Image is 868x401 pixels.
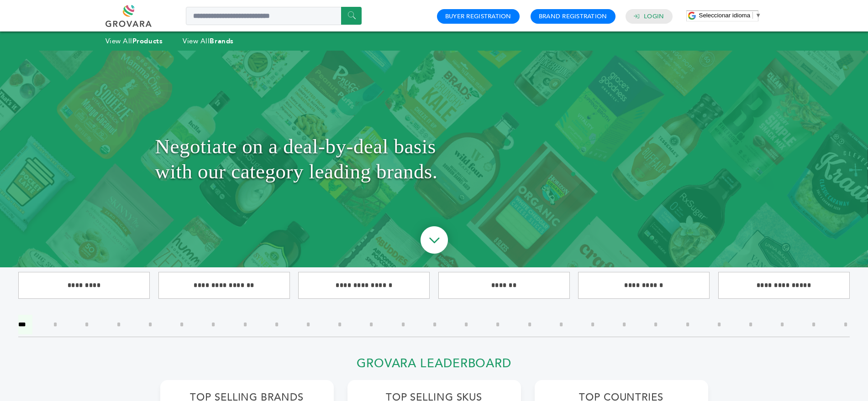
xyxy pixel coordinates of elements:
span: Seleccionar idioma [699,12,751,19]
h1: Negotiate on a deal-by-deal basis with our category leading brands. [155,73,713,245]
span: ▼ [755,12,761,19]
a: View AllProducts [105,36,163,46]
h2: Grovara Leaderboard [160,356,708,376]
a: View AllBrands [183,36,234,46]
a: Login [644,12,664,21]
span: ​ [752,12,753,19]
img: ourBrandsHeroArrow.png [410,217,458,266]
strong: Products [132,36,163,46]
a: Buyer Registration [445,12,511,21]
a: Brand Registration [539,12,607,21]
strong: Brands [210,36,233,46]
a: Seleccionar idioma​ [699,12,762,19]
input: Search a product or brand... [186,7,362,25]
